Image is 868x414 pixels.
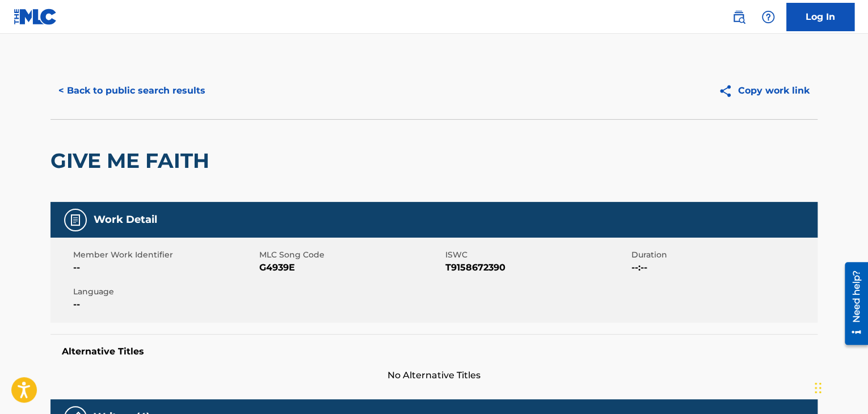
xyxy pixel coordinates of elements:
[727,6,750,28] a: Public Search
[811,360,868,414] div: Виджет чата
[14,9,57,25] img: MLC Logo
[445,249,629,261] span: ISWC
[757,6,779,28] div: Help
[710,77,818,105] button: Copy work link
[631,249,815,261] span: Duration
[631,261,815,274] span: --:--
[259,249,443,261] span: MLC Song Code
[73,298,256,311] span: --
[73,261,256,274] span: --
[445,261,629,274] span: T9158672390
[259,261,443,274] span: G4939E
[815,371,821,405] div: Перетащить
[62,346,806,357] h5: Alternative Titles
[73,286,256,298] span: Language
[732,10,745,24] img: search
[94,213,157,226] h5: Work Detail
[50,77,213,105] button: < Back to public search results
[718,84,738,98] img: Copy work link
[786,3,854,31] a: Log In
[69,213,82,227] img: Work Detail
[50,369,818,382] span: No Alternative Titles
[761,10,775,24] img: help
[811,360,868,414] iframe: Chat Widget
[50,148,215,174] h2: GIVE ME FAITH
[836,258,868,349] iframe: Resource Center
[73,249,256,261] span: Member Work Identifier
